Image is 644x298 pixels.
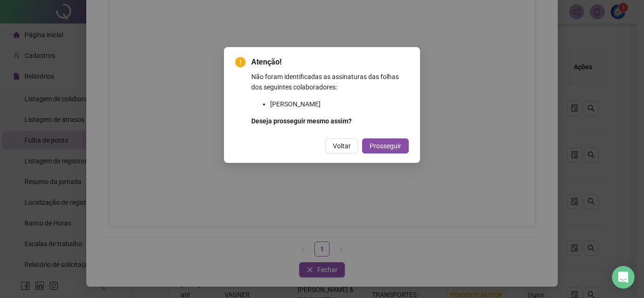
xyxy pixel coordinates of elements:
strong: Deseja prosseguir mesmo assim? [251,117,352,125]
span: exclamation-circle [235,57,246,67]
span: Voltar [333,141,351,151]
div: Open Intercom Messenger [612,266,635,289]
button: Voltar [325,138,358,153]
span: Prosseguir [370,141,401,151]
li: [PERSON_NAME] [270,99,409,109]
p: Não foram identificadas as assinaturas das folhas dos seguintes colaboradores: [251,72,409,92]
button: Prosseguir [362,138,409,153]
span: Atenção! [251,56,409,68]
